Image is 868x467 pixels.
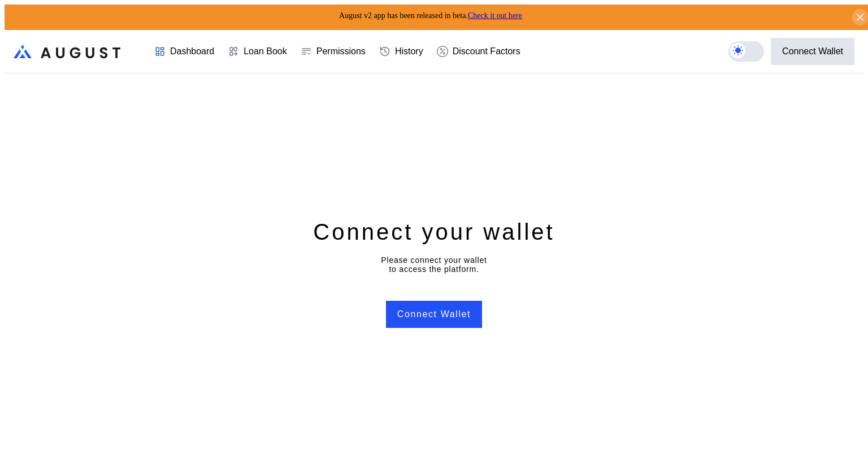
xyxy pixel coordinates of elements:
[782,46,843,57] div: Connect Wallet
[386,301,482,328] button: Connect Wallet
[381,256,487,274] div: Please connect your wallet to access the platform.
[430,31,527,72] a: Discount Factors
[453,46,520,57] div: Discount Factors
[170,46,214,57] div: Dashboard
[316,46,366,57] div: Permissions
[294,31,372,72] a: Permissions
[339,11,522,20] span: August v2 app has been released in beta.
[244,46,287,57] div: Loan Book
[468,11,522,20] a: Check it out here
[372,31,430,72] a: History
[221,31,294,72] a: Loan Book
[147,31,221,72] a: Dashboard
[313,217,554,247] div: Connect your wallet
[395,46,423,57] div: History
[771,38,854,65] button: Connect Wallet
